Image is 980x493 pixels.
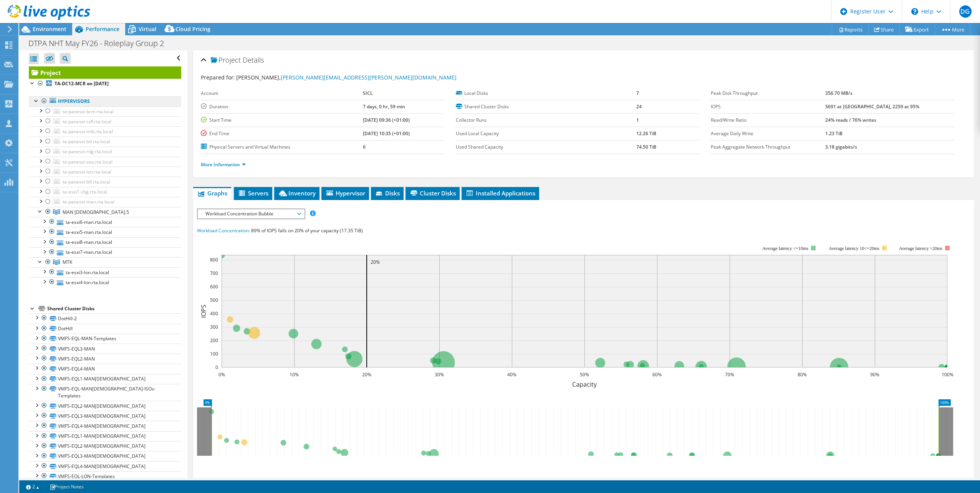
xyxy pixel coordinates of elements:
[63,189,107,195] span: ta-esxi1-cbg.rta.local
[29,461,181,471] a: VMFS-EQL4-MAN[DEMOGRAPHIC_DATA]
[825,144,857,150] b: 3.18 gigabits/s
[215,364,218,371] text: 0
[210,270,218,276] text: 700
[636,90,639,96] b: 7
[870,371,879,378] text: 90%
[63,128,113,135] span: ta-panesxi-mtk.rta.local
[29,157,181,167] a: ta-panesxi-sou.rta.local
[636,144,656,150] b: 74.50 TiB
[911,8,918,15] svg: \n
[29,421,181,431] a: VMFS-EQL4-MAN[DEMOGRAPHIC_DATA]
[29,277,181,287] a: ta-esxi4-lon.rta.local
[435,371,444,378] text: 30%
[711,116,825,124] label: Read/Write Ratio
[278,189,316,197] span: Inventory
[29,126,181,136] a: ta-panesxi-mtk.rta.local
[201,130,363,137] label: End Time
[456,116,636,124] label: Collector Runs
[832,23,869,35] a: Reports
[29,96,181,106] a: Hypervisors
[29,374,181,384] a: VMFS-EQL1-MAN[DEMOGRAPHIC_DATA]
[63,148,112,155] span: ta-panesxi-rdg.rta.local
[210,310,218,317] text: 400
[456,143,636,151] label: Used Shared Capacity
[63,108,114,115] span: ta-panesxi-brm.rta.local
[210,324,218,330] text: 300
[201,116,363,124] label: Start Time
[29,177,181,187] a: ta-panesxi-blf.rta.local
[456,89,636,97] label: Local Disks
[825,130,843,137] b: 1.23 TiB
[636,117,639,123] b: 1
[371,259,380,265] text: 20%
[363,144,366,150] b: 6
[63,259,72,265] span: MTK
[29,147,181,157] a: ta-panesxi-rdg.rta.local
[29,247,181,257] a: ta-esxi7-man.rta.local
[29,267,181,277] a: ta-esxi3-lon.rta.local
[29,106,181,116] a: ta-panesxi-brm.rta.local
[218,371,225,378] text: 0%
[29,137,181,147] a: ta-panesxi-btl.rta.local
[711,103,825,111] label: IOPS
[899,246,942,251] text: Average latency >20ms
[29,401,181,411] a: VMFS-EQL2-MAN[DEMOGRAPHIC_DATA]
[86,25,119,33] span: Performance
[29,187,181,197] a: ta-esxi1-cbg.rta.local
[29,197,181,207] a: ta-panesxi-man.rta.local
[201,89,363,97] label: Account
[139,25,156,33] span: Virtual
[63,169,111,175] span: ta-panesxi-lon.rta.local
[243,55,264,65] span: Details
[363,90,373,96] b: SICL
[507,371,516,378] text: 40%
[29,217,181,227] a: ta-esxi6-man.rta.local
[29,431,181,441] a: VMFS-EQL1-MAN[DEMOGRAPHIC_DATA]
[572,380,597,389] text: Capacity
[798,371,807,378] text: 80%
[281,74,457,81] a: [PERSON_NAME][EMAIL_ADDRESS][PERSON_NAME][DOMAIN_NAME]
[29,451,181,461] a: VMFS-EQL3-MAN[DEMOGRAPHIC_DATA]
[201,103,363,111] label: Duration
[290,371,299,378] text: 10%
[825,117,876,123] b: 24% reads / 76% writes
[363,103,405,110] b: 7 days, 0 hr, 59 min
[25,39,176,48] h1: DTPA NHT May FY26 - Roleplay Group 2
[29,334,181,344] a: VMFS-EQL-MAN-Templates
[29,257,181,267] a: MTK
[210,337,218,344] text: 200
[711,130,825,137] label: Average Daily Write
[210,256,218,263] text: 800
[465,189,535,197] span: Installed Applications
[363,117,410,123] b: [DATE] 09:36 (+01:00)
[21,482,45,491] a: 2
[29,324,181,334] a: DotHill
[201,161,246,168] a: More Information
[29,116,181,126] a: ta-panesxi-cdf.rta.local
[63,159,113,165] span: ta-panesxi-sou.rta.local
[899,23,935,35] a: Export
[33,25,66,33] span: Environment
[63,199,114,205] span: ta-panesxi-man.rta.local
[238,189,268,197] span: Servers
[325,189,365,197] span: Hypervisor
[197,189,227,197] span: Graphs
[44,482,89,491] a: Project Notes
[409,189,456,197] span: Cluster Disks
[825,90,853,96] b: 356.70 MB/s
[580,371,589,378] text: 50%
[762,246,808,251] tspan: Average latency <=10ms
[935,23,970,35] a: More
[236,74,457,81] span: [PERSON_NAME],
[29,471,181,481] a: VMFS-EQL-LON-Templates
[201,143,363,151] label: Physical Servers and Virtual Machines
[197,227,250,234] span: Workload Concentration:
[636,130,656,137] b: 12.26 TiB
[210,351,218,357] text: 100
[63,138,110,145] span: ta-panesxi-btl.rta.local
[456,103,636,111] label: Shared Cluster Disks
[29,79,181,89] a: TA-DC12-MCR on [DATE]
[210,297,218,303] text: 500
[201,74,235,81] label: Prepared for:
[711,143,825,151] label: Peak Aggregate Network Throughput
